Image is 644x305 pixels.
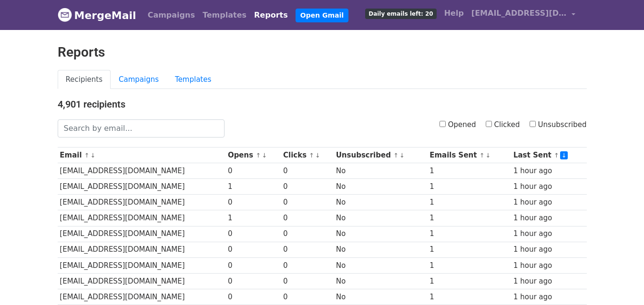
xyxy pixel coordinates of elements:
[225,273,281,289] td: 0
[471,8,567,19] span: [EMAIL_ADDRESS][DOMAIN_NAME]
[58,179,226,195] td: [EMAIL_ADDRESS][DOMAIN_NAME]
[530,121,536,127] input: Unsubscribed
[256,152,261,159] a: ↑
[281,179,334,195] td: 0
[281,289,334,305] td: 0
[309,152,314,159] a: ↑
[334,226,427,242] td: No
[334,148,427,163] th: Unsubscribed
[334,257,427,273] td: No
[334,210,427,226] td: No
[225,148,281,163] th: Opens
[485,152,491,159] a: ↓
[281,148,334,163] th: Clicks
[511,226,586,242] td: 1 hour ago
[225,289,281,305] td: 0
[58,8,72,22] img: MergeMail logo
[427,210,511,226] td: 1
[225,195,281,210] td: 0
[427,226,511,242] td: 1
[511,163,586,179] td: 1 hour ago
[440,121,446,127] input: Opened
[560,151,568,159] a: ↓
[511,210,586,226] td: 1 hour ago
[334,163,427,179] td: No
[440,4,468,23] a: Help
[334,273,427,289] td: No
[511,289,586,305] td: 1 hour ago
[427,179,511,195] td: 1
[58,273,226,289] td: [EMAIL_ADDRESS][DOMAIN_NAME]
[334,179,427,195] td: No
[281,195,334,210] td: 0
[530,119,587,130] label: Unsubscribed
[144,6,199,25] a: Campaigns
[225,179,281,195] td: 1
[511,273,586,289] td: 1 hour ago
[393,152,399,159] a: ↑
[225,163,281,179] td: 0
[296,9,348,22] a: Open Gmail
[468,4,579,26] a: [EMAIL_ADDRESS][DOMAIN_NAME]
[84,152,90,159] a: ↑
[427,289,511,305] td: 1
[334,195,427,210] td: No
[225,226,281,242] td: 0
[427,148,511,163] th: Emails Sent
[58,242,226,257] td: [EMAIL_ADDRESS][DOMAIN_NAME]
[486,119,520,130] label: Clicked
[225,257,281,273] td: 0
[58,195,226,210] td: [EMAIL_ADDRESS][DOMAIN_NAME]
[511,179,586,195] td: 1 hour ago
[334,289,427,305] td: No
[225,210,281,226] td: 1
[511,195,586,210] td: 1 hour ago
[58,70,111,89] a: Recipients
[365,9,436,19] span: Daily emails left: 20
[427,257,511,273] td: 1
[111,70,167,89] a: Campaigns
[91,152,96,159] a: ↓
[58,148,226,163] th: Email
[440,119,476,130] label: Opened
[486,121,492,127] input: Clicked
[199,6,250,25] a: Templates
[281,163,334,179] td: 0
[58,44,587,60] h2: Reports
[427,242,511,257] td: 1
[315,152,320,159] a: ↓
[427,273,511,289] td: 1
[281,257,334,273] td: 0
[511,148,586,163] th: Last Sent
[58,257,226,273] td: [EMAIL_ADDRESS][DOMAIN_NAME]
[427,163,511,179] td: 1
[58,163,226,179] td: [EMAIL_ADDRESS][DOMAIN_NAME]
[58,226,226,242] td: [EMAIL_ADDRESS][DOMAIN_NAME]
[554,152,559,159] a: ↑
[427,195,511,210] td: 1
[58,98,587,110] h4: 4,901 recipients
[361,4,440,23] a: Daily emails left: 20
[399,152,405,159] a: ↓
[281,226,334,242] td: 0
[58,5,136,25] a: MergeMail
[511,257,586,273] td: 1 hour ago
[511,242,586,257] td: 1 hour ago
[58,289,226,305] td: [EMAIL_ADDRESS][DOMAIN_NAME]
[58,119,225,138] input: Search by email...
[250,6,292,25] a: Reports
[58,210,226,226] td: [EMAIL_ADDRESS][DOMAIN_NAME]
[281,242,334,257] td: 0
[480,152,485,159] a: ↑
[167,70,219,89] a: Templates
[281,273,334,289] td: 0
[334,242,427,257] td: No
[225,242,281,257] td: 0
[262,152,267,159] a: ↓
[281,210,334,226] td: 0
